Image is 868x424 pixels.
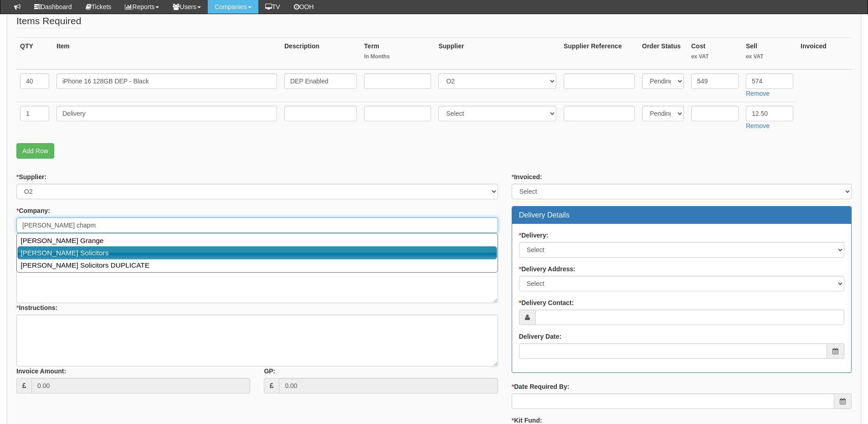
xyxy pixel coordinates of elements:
a: Remove [746,122,770,129]
th: Sell [742,37,797,69]
h3: Delivery Details [519,211,844,219]
th: Order Status [638,37,688,69]
label: Invoice Amount: [16,367,66,376]
a: Add Row [16,143,54,159]
legend: Items Required [16,14,81,28]
label: GP: [264,367,275,376]
a: [PERSON_NAME] Solicitors [17,246,497,259]
a: [PERSON_NAME] Solicitors DUPLICATE [18,259,497,271]
th: Item [53,37,281,69]
label: Company: [16,206,50,215]
small: ex VAT [746,53,793,61]
label: Date Required By: [512,382,570,391]
th: Term [360,37,435,69]
a: Remove [746,90,770,97]
label: Instructions: [16,303,57,312]
label: Delivery Date: [519,332,561,341]
a: [PERSON_NAME] Grange [18,234,497,247]
label: Delivery Address: [519,264,575,274]
th: Invoiced [797,37,852,69]
label: Supplier: [16,172,46,181]
small: ex VAT [691,53,739,61]
th: Supplier Reference [560,37,638,69]
th: Description [281,37,360,69]
th: Supplier [435,37,560,69]
small: In Months [364,53,431,61]
label: Delivery Contact: [519,298,574,307]
label: Delivery: [519,231,549,240]
label: Invoiced: [512,172,542,181]
th: QTY [16,37,53,69]
th: Cost [688,37,742,69]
